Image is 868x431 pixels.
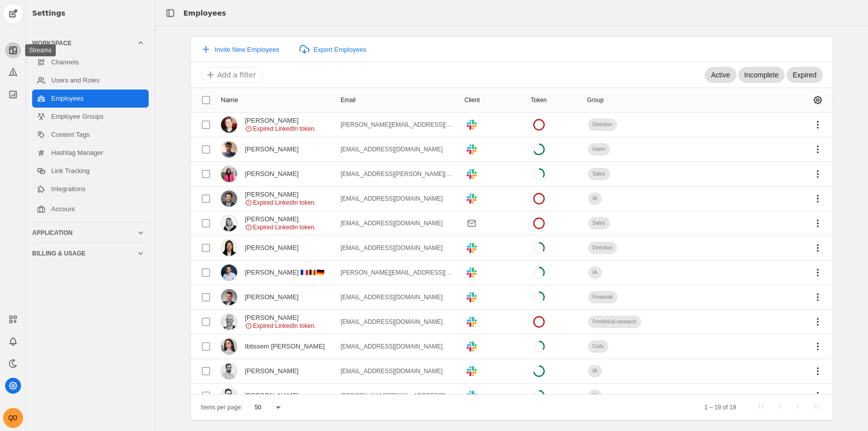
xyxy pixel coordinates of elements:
a: Users and Roles [32,71,149,90]
div: chomienne.emilie@gmail.com [341,219,443,227]
div: Employees [183,8,226,18]
div: Email [341,96,365,104]
mat-expansion-panel-header: Workspace [32,35,149,51]
app-icon-button: Employee Menu [809,337,827,356]
div: Martin Blanchard [245,392,299,400]
img: cache [221,166,237,182]
div: codyjellis@yahoo.com [341,195,443,203]
img: cache [221,338,237,355]
div: Direction [588,119,617,131]
a: Employee Groups [32,108,149,126]
img: cache [221,141,237,157]
a: Content Tags [32,126,149,144]
mat-expansion-panel-header: Application [32,225,149,241]
div: Hugo Dorez [245,314,316,322]
span: Invite New Employees [215,46,280,53]
button: QD [3,408,23,428]
div: Group [587,96,604,104]
span: Expired LinkedIn token. [253,199,316,207]
a: Account [32,200,149,218]
app-icon-button: Employee Menu [809,239,827,257]
div: Frédéric Balaÿ [245,293,299,301]
span: Active [711,70,730,80]
div: cinthiad.arce@yahoo.com.mx [341,170,453,178]
mat-header-cell: Client [457,88,523,113]
app-icon-button: Employee Menu [809,190,827,208]
img: cache [221,289,237,305]
div: IA [588,193,602,205]
img: cache [221,215,237,231]
div: IA [588,390,602,402]
div: Baptiste Buisson [245,145,299,153]
button: Invite New Employees [195,40,286,58]
app-icon-button: Employee Menu [809,362,827,380]
div: Workspace [32,39,137,47]
div: Streams [25,44,56,56]
div: Jamil Nour Eddin [245,367,299,375]
div: Emilie Chomienne [245,215,316,223]
a: Employees [32,90,149,108]
span: Expired [793,70,816,80]
div: Direction [588,242,617,254]
span: Expired LinkedIn token. [253,223,316,231]
div: Application [32,229,137,237]
div: Sales [588,168,610,180]
img: cache [221,117,237,133]
div: Name [221,96,248,104]
span: 50 [255,404,261,411]
a: Hashtag Manager [32,144,149,162]
img: cache [221,314,237,330]
app-icon-button: Employee Menu [809,264,827,282]
div: Preclinical research [588,316,641,328]
div: Workspace [32,51,149,220]
div: Financial [588,291,617,303]
span: Expired LinkedIn token. [253,125,316,133]
img: cache [221,240,237,256]
div: ibtissem.brs@gmail.com [341,342,443,351]
img: cache [221,265,237,281]
a: Integrations [32,180,149,198]
div: Coils [588,340,608,353]
app-icon-button: Employee Menu [809,288,827,306]
app-icon-button: Employee Menu [809,313,827,331]
app-icon-button: Employee Menu [809,214,827,232]
a: Link Tracking [32,162,149,180]
div: Group [587,96,613,104]
a: Channels [32,53,149,71]
div: IA [588,267,602,279]
img: cache [221,363,237,379]
div: alberti.antonin@gmail.com [341,121,453,129]
div: Cody Jellis [245,191,316,199]
span: Expired LinkedIn token. [253,322,316,330]
mat-chip-listbox: Employee Status [707,66,822,84]
div: baptiste.buisson13@gmail.com [341,145,443,153]
div: Emma Chou [245,244,299,252]
span: Incomplete [744,70,779,80]
div: fredericbalay@hotmail.com [341,293,443,301]
div: emmschch67@gmail.com [341,244,443,252]
div: Sales [588,217,610,229]
div: Ibtissem Bouras [245,342,325,351]
img: cache [221,388,237,404]
div: 1 – 19 of 19 [704,402,736,412]
div: Items per page: [201,402,243,412]
div: jamil.noureddin@gmail.com [341,367,443,375]
app-icon-button: Employee Menu [809,165,827,183]
img: cache [221,191,237,207]
div: Email [341,96,356,104]
mat-expansion-panel-header: Billing & Usage [32,245,149,262]
app-icon-button: Employee Menu [809,140,827,158]
div: Antonin Alberti [245,117,316,125]
div: martin.blanchard@cpe.fr [341,392,453,400]
input: Filter by first name, last name, or group name. [205,69,707,81]
div: hugo.dorez@hawkcell.com [341,318,443,326]
button: Export Employees [293,40,373,58]
div: Florian MÜLLER-FOUARGE 🇫🇷🇧🇪🇩🇪 [245,269,325,277]
div: Cinthia Arce [245,170,299,178]
div: Name [221,96,239,104]
div: Billing & Usage [32,249,137,257]
div: Intern [588,143,610,155]
app-icon-button: Employee Menu [809,116,827,134]
div: florian.mueller.fouarge@gmail.com [341,269,453,277]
